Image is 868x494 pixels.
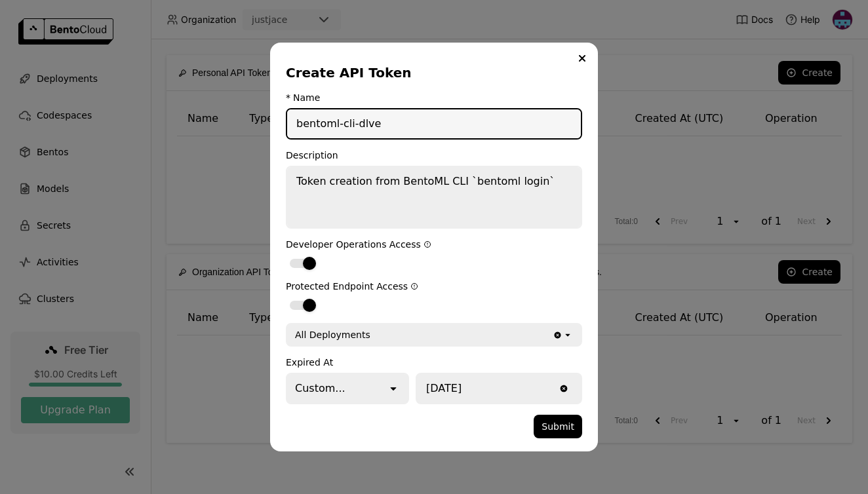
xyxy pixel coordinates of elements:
input: Selected All Deployments. [372,328,373,341]
div: Expired At [286,357,582,368]
textarea: Token creation from BentoML CLI `bentoml login` [287,167,581,227]
button: Close [574,50,590,66]
svg: Clear value [553,330,562,340]
svg: open [387,382,400,395]
svg: Clear value [559,383,569,394]
input: Select a date. [417,374,556,403]
div: Name [293,92,320,103]
svg: open [562,330,573,340]
div: All Deployments [295,328,370,341]
div: Custom... [295,381,345,396]
button: Submit [534,415,582,438]
div: Developer Operations Access [286,239,582,250]
div: Description [286,150,582,161]
div: Create API Token [286,64,577,82]
div: dialog [270,43,598,451]
div: Protected Endpoint Access [286,281,582,292]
